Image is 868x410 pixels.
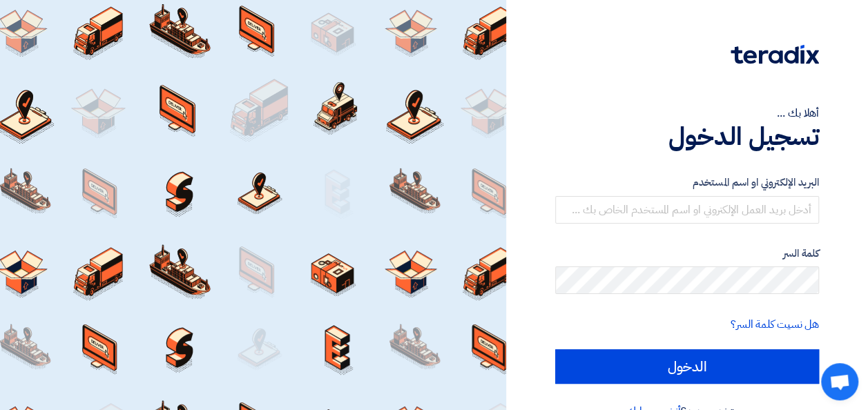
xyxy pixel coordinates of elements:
[555,246,819,262] label: كلمة السر
[821,363,858,400] div: Open chat
[555,175,819,191] label: البريد الإلكتروني او اسم المستخدم
[555,349,819,384] input: الدخول
[731,316,819,333] a: هل نسيت كلمة السر؟
[731,45,819,64] img: Teradix logo
[555,196,819,224] input: أدخل بريد العمل الإلكتروني او اسم المستخدم الخاص بك ...
[555,105,819,121] div: أهلا بك ...
[555,121,819,152] h1: تسجيل الدخول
